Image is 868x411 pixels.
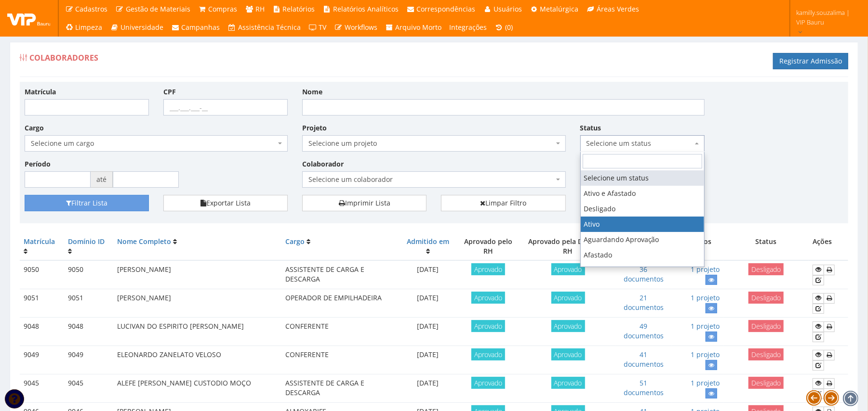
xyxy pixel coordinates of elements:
span: Assistência Técnica [238,23,301,32]
td: 9045 [20,374,64,403]
a: 1 projeto [691,293,720,302]
td: CONFERENTE [281,318,401,346]
span: Selecione um colaborador [308,175,553,184]
span: Desligado [748,377,784,389]
span: Aprovado [551,348,585,360]
td: [DATE] [401,318,455,346]
li: Desligado [581,201,704,217]
a: 36 documentos [624,265,664,283]
a: 1 projeto [691,265,720,274]
span: Desligado [748,320,784,332]
span: Workflows [345,23,377,32]
label: Nome [302,87,322,97]
label: Colaborador [302,159,344,169]
span: Aprovado [471,348,505,360]
li: Ativo [581,217,704,232]
span: Aprovado [471,292,505,304]
a: TV [305,18,331,37]
td: [PERSON_NAME] [113,289,281,318]
span: Arquivo Morto [396,23,442,32]
span: Aprovado [471,377,505,389]
a: 41 documentos [624,350,664,369]
td: [DATE] [401,374,455,403]
td: 9049 [64,346,113,374]
span: Universidade [120,23,163,32]
a: Cargo [285,237,305,246]
li: Aguardando Dados do Colaborador [581,263,704,278]
span: Aprovado [551,320,585,332]
span: Aprovado [471,320,505,332]
td: 9051 [20,289,64,318]
td: 9050 [20,260,64,289]
span: Selecione um cargo [31,139,276,148]
input: ___.___.___-__ [163,99,288,116]
td: [DATE] [401,260,455,289]
span: Selecione um projeto [302,135,565,152]
span: Selecione um projeto [308,139,553,148]
li: Aguardando Aprovação [581,232,704,247]
td: [DATE] [401,289,455,318]
span: Aprovado [551,263,585,275]
span: Integrações [450,23,487,32]
li: Afastado [581,247,704,263]
th: Aprovado pelo RH [455,233,521,260]
span: até [91,171,113,188]
span: Cadastros [76,4,108,13]
label: Matrícula [25,87,56,97]
a: Limpar Filtro [441,195,565,211]
td: 9048 [20,318,64,346]
label: Status [580,123,601,133]
span: Relatórios [283,4,315,13]
a: Arquivo Morto [381,18,446,37]
span: Metalúrgica [540,4,579,13]
a: Campanhas [167,18,224,37]
a: Domínio ID [68,237,105,246]
td: [DATE] [401,346,455,374]
td: ASSISTENTE DE CARGA E DESCARGA [281,260,401,289]
a: 1 projeto [691,378,720,387]
a: Universidade [107,18,168,37]
span: Aprovado [471,263,505,275]
span: Selecione um colaborador [302,171,565,188]
td: OPERADOR DE EMPILHADEIRA [281,289,401,318]
span: Selecione um cargo [25,135,288,152]
td: LUCIVAN DO ESPIRITO [PERSON_NAME] [113,318,281,346]
a: Workflows [331,18,382,37]
label: CPF [163,87,176,97]
td: ASSISTENTE DE CARGA E DESCARGA [281,374,401,403]
li: Selecione um status [581,170,704,186]
td: [PERSON_NAME] [113,260,281,289]
a: Integrações [446,18,491,37]
span: (0) [505,23,513,32]
span: Gestão de Materiais [126,4,190,13]
label: Cargo [25,123,44,133]
a: Nome Completo [117,237,171,246]
a: 1 projeto [691,350,720,359]
td: ALEFE [PERSON_NAME] CUSTODIO MOÇO [113,374,281,403]
span: Correspondências [417,4,476,13]
a: Assistência Técnica [224,18,305,37]
span: Campanhas [182,23,220,32]
td: CONFERENTE [281,346,401,374]
img: logo [7,11,51,26]
span: Desligado [748,292,784,304]
span: Selecione um status [580,135,705,152]
span: TV [319,23,327,32]
span: kamilly.souzalima | VIP Bauru [796,8,855,27]
td: 9051 [64,289,113,318]
a: 51 documentos [624,378,664,397]
td: 9048 [64,318,113,346]
label: Período [25,159,51,169]
button: Exportar Lista [163,195,288,211]
span: Compras [209,4,238,13]
a: 49 documentos [624,321,664,340]
span: Áreas Verdes [597,4,639,13]
span: Desligado [748,263,784,275]
a: 21 documentos [624,293,664,312]
span: Aprovado [551,292,585,304]
span: Colaboradores [29,52,98,63]
span: Limpeza [76,23,103,32]
th: Ações [809,233,848,260]
span: RH [255,4,265,13]
a: Matrícula [24,237,55,246]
